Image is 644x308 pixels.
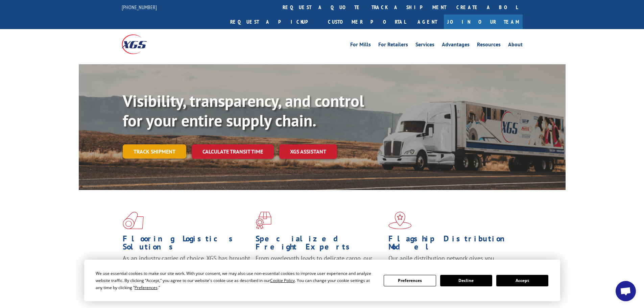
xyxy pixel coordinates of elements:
img: xgs-icon-focused-on-flooring-red [256,212,271,229]
a: For Mills [350,42,371,49]
a: Join Our Team [444,15,523,29]
span: Preferences [135,285,158,290]
a: Customer Portal [323,15,411,29]
a: Track shipment [123,144,186,159]
h1: Flagship Distribution Model [388,235,516,254]
a: For Retailers [378,42,408,49]
div: Cookie Consent Prompt [84,260,560,301]
a: Request a pickup [225,15,323,29]
h1: Flooring Logistics Solutions [123,235,251,254]
button: Decline [440,275,492,286]
button: Accept [496,275,548,286]
div: Open chat [616,281,636,301]
span: Cookie Policy [270,278,295,283]
img: xgs-icon-total-supply-chain-intelligence-red [123,212,144,229]
a: [PHONE_NUMBER] [122,4,157,10]
p: From overlength loads to delicate cargo, our experienced staff knows the best way to move your fr... [256,254,383,284]
img: xgs-icon-flagship-distribution-model-red [388,212,412,229]
a: XGS ASSISTANT [279,144,337,159]
a: Resources [477,42,501,49]
b: Visibility, transparency, and control for your entire supply chain. [123,90,364,131]
button: Preferences [384,275,436,286]
a: Services [415,42,434,49]
span: Our agile distribution network gives you nationwide inventory management on demand. [388,254,513,270]
h1: Specialized Freight Experts [256,235,383,254]
a: About [508,42,523,49]
span: As an industry carrier of choice, XGS has brought innovation and dedication to flooring logistics... [123,254,250,278]
a: Agent [411,15,444,29]
a: Calculate transit time [192,144,274,159]
div: We use essential cookies to make our site work. With your consent, we may also use non-essential ... [96,270,376,291]
a: Advantages [442,42,470,49]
